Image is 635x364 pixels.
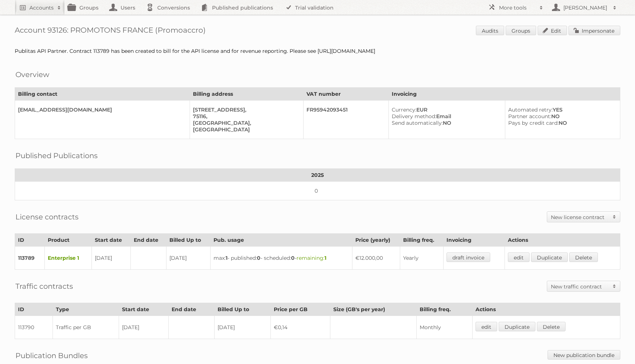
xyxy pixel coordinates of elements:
[324,255,326,261] strong: 1
[15,88,190,101] th: Billing contact
[444,234,505,247] th: Invoicing
[548,350,620,360] a: New publication bundle
[508,120,614,126] div: NO
[193,126,298,133] div: [GEOGRAPHIC_DATA]
[215,316,271,339] td: [DATE]
[400,234,443,247] th: Billing freq.
[193,120,298,126] div: [GEOGRAPHIC_DATA],
[215,303,271,316] th: Billed Up to
[508,106,614,113] div: YES
[392,120,443,126] span: Send automatically:
[15,234,45,247] th: ID
[531,252,568,262] a: Duplicate
[15,350,88,361] h2: Publication Bundles
[389,88,620,101] th: Invoicing
[499,4,536,11] h2: More tools
[392,120,499,126] div: NO
[53,316,119,339] td: Traffic per GB
[609,281,620,291] span: Toggle
[569,252,598,262] a: Delete
[352,247,400,270] td: €12.000,00
[92,247,131,270] td: [DATE]
[166,234,211,247] th: Billed Up to
[297,255,326,261] span: remaining:
[193,106,298,113] div: [STREET_ADDRESS],
[352,234,400,247] th: Price (yearly)
[291,255,295,261] strong: 0
[15,281,73,292] h2: Traffic contracts
[53,303,119,316] th: Type
[392,113,499,120] div: Email
[257,255,261,261] strong: 0
[226,255,227,261] strong: 1
[271,316,330,339] td: €0,14
[210,234,352,247] th: Pub. usage
[330,303,417,316] th: Size (GB's per year)
[15,69,49,80] h2: Overview
[193,113,298,120] div: 75116,
[568,26,620,35] a: Impersonate
[392,113,436,120] span: Delivery method:
[119,316,168,339] td: [DATE]
[15,150,98,161] h2: Published Publications
[551,283,609,290] h2: New traffic contract
[562,4,609,11] h2: [PERSON_NAME]
[169,303,215,316] th: End date
[304,101,389,139] td: FR95942093451
[166,247,211,270] td: [DATE]
[537,322,566,331] a: Delete
[473,303,620,316] th: Actions
[508,252,530,262] a: edit
[547,281,620,291] a: New traffic contract
[130,234,166,247] th: End date
[392,106,499,113] div: EUR
[551,214,609,221] h2: New license contract
[417,316,473,339] td: Monthly
[476,26,504,35] a: Audits
[190,88,304,101] th: Billing address
[609,212,620,222] span: Toggle
[446,252,490,262] a: draft invoice
[119,303,168,316] th: Start date
[508,113,614,120] div: NO
[29,4,54,11] h2: Accounts
[400,247,443,270] td: Yearly
[417,303,473,316] th: Billing freq.
[271,303,330,316] th: Price per GB
[476,322,497,331] a: edit
[15,26,620,37] h1: Account 93126: PROMOTONS FRANCE (Promoaccro)
[15,182,620,200] td: 0
[15,48,620,54] div: Publitas API Partner. Contract 113789 has been created to bill for the API license and for revenu...
[45,247,92,270] td: Enterprise 1
[210,247,352,270] td: max: - published: - scheduled: -
[547,212,620,222] a: New license contract
[508,106,553,113] span: Automated retry:
[15,303,53,316] th: ID
[15,247,45,270] td: 113789
[15,316,53,339] td: 113790
[92,234,131,247] th: Start date
[15,211,79,222] h2: License contracts
[18,106,184,113] div: [EMAIL_ADDRESS][DOMAIN_NAME]
[508,113,551,120] span: Partner account:
[499,322,535,331] a: Duplicate
[304,88,389,101] th: VAT number
[506,26,536,35] a: Groups
[505,234,620,247] th: Actions
[45,234,92,247] th: Product
[508,120,559,126] span: Pays by credit card:
[392,106,416,113] span: Currency:
[538,26,567,35] a: Edit
[15,169,620,182] th: 2025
